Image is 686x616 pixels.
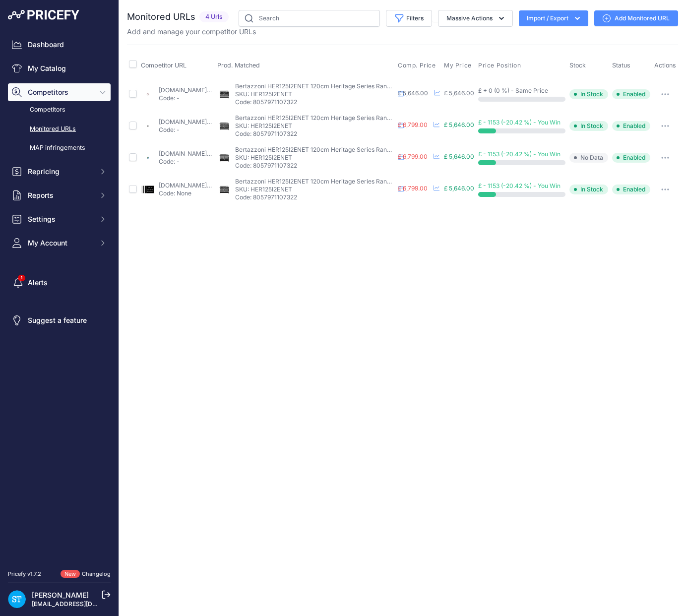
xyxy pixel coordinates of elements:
[569,121,608,131] span: In Stock
[235,90,394,98] p: SKU: HER125I2ENET
[612,62,630,69] span: Status
[569,153,608,163] span: No Data
[235,185,394,193] p: SKU: HER125I2ENET
[159,189,213,197] p: Code: None
[235,114,416,122] span: Bertazzoni HER125I2ENET 120cm Heritage Series Range Cooker
[8,83,111,101] button: Competitors
[478,150,561,158] span: £ - 1153 (-20.42 %) - You Win
[32,600,135,608] a: [EMAIL_ADDRESS][DOMAIN_NAME]
[159,182,223,189] a: [DOMAIN_NAME][URL]
[8,186,111,204] button: Reports
[8,163,111,181] button: Repricing
[612,153,650,163] span: Enabled
[8,311,111,329] a: Suggest a feature
[28,190,93,200] span: Reports
[398,62,436,69] span: Comp. Price
[444,153,474,160] span: £ 5,646.00
[235,82,416,90] span: Bertazzoni HER125I2ENET 120cm Heritage Series Range Cooker
[398,62,438,69] button: Comp. Price
[28,87,93,97] span: Competitors
[8,121,111,138] a: Monitored URLs
[82,570,111,577] a: Changelog
[28,167,93,177] span: Repricing
[239,10,380,27] input: Search
[444,121,474,128] span: £ 5,646.00
[235,98,394,106] p: Code: 8057971107322
[28,238,93,248] span: My Account
[8,10,79,20] img: Pricefy Logo
[398,153,428,160] span: £ 6,799.00
[159,126,213,134] p: Code: -
[444,185,474,192] span: £ 5,646.00
[612,185,650,194] span: Enabled
[32,591,89,599] a: [PERSON_NAME]
[398,89,428,97] span: £ 5,646.00
[478,62,521,69] span: Price Position
[159,94,213,102] p: Code: -
[398,121,428,128] span: £ 6,799.00
[519,10,588,26] button: Import / Export
[444,62,472,69] span: My Price
[569,185,608,194] span: In Stock
[8,60,111,77] a: My Catalog
[8,139,111,157] a: MAP infringements
[159,118,223,125] a: [DOMAIN_NAME][URL]
[612,121,650,131] span: Enabled
[127,10,195,24] h2: Monitored URLs
[444,89,474,97] span: £ 5,646.00
[127,27,256,37] p: Add and manage your competitor URLs
[8,36,111,558] nav: Sidebar
[235,193,394,201] p: Code: 8057971107322
[438,10,513,27] button: Massive Actions
[235,178,416,185] span: Bertazzoni HER125I2ENET 120cm Heritage Series Range Cooker
[478,119,561,126] span: £ - 1153 (-20.42 %) - You Win
[235,146,416,153] span: Bertazzoni HER125I2ENET 120cm Heritage Series Range Cooker
[444,62,474,69] button: My Price
[478,182,561,189] span: £ - 1153 (-20.42 %) - You Win
[159,86,223,94] a: [DOMAIN_NAME][URL]
[8,101,111,119] a: Competitors
[386,10,432,27] button: Filters
[8,234,111,252] button: My Account
[141,62,187,69] span: Competitor URL
[569,89,608,99] span: In Stock
[8,274,111,292] a: Alerts
[612,89,650,99] span: Enabled
[8,36,111,54] a: Dashboard
[398,185,428,192] span: £ 6,799.00
[235,122,394,130] p: SKU: HER125I2ENET
[235,162,394,170] p: Code: 8057971107322
[478,62,523,69] button: Price Position
[235,130,394,138] p: Code: 8057971107322
[594,10,678,26] a: Add Monitored URL
[159,158,213,166] p: Code: -
[28,214,93,224] span: Settings
[199,11,229,23] span: 4 Urls
[8,210,111,228] button: Settings
[159,150,223,157] a: [DOMAIN_NAME][URL]
[235,154,394,162] p: SKU: HER125I2ENET
[569,62,586,69] span: Stock
[217,62,260,69] span: Prod. Matched
[654,62,676,69] span: Actions
[8,570,41,578] div: Pricefy v1.7.2
[478,87,548,94] span: £ + 0 (0 %) - Same Price
[61,570,80,578] span: New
